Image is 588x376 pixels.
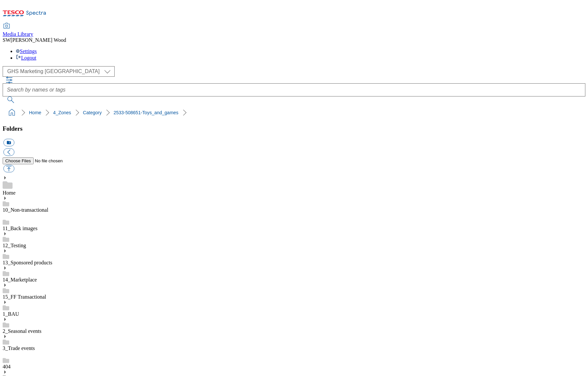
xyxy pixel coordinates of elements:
a: home [7,107,17,118]
nav: breadcrumb [3,106,585,119]
a: Settings [16,48,37,54]
a: 404 [3,364,11,369]
a: 11_Back images [3,226,38,231]
a: 15_FF Transactional [3,294,46,300]
span: SW [3,37,11,43]
a: 2_Seasonal events [3,328,42,334]
a: 13_Sponsored products [3,260,52,265]
a: 1_BAU [3,311,19,317]
span: [PERSON_NAME] Wood [11,37,66,43]
a: Logout [16,55,36,61]
a: 4_Zones [53,110,71,115]
input: Search by names or tags [3,83,585,96]
span: Media Library [3,31,33,37]
a: Media Library [3,23,33,37]
a: 10_Non-transactional [3,207,48,213]
a: Category [83,110,102,115]
a: 2533-508651-Toys_and_games [114,110,179,115]
a: Home [29,110,41,115]
a: Home [3,190,15,196]
a: 3_Trade events [3,345,35,351]
a: 14_Marketplace [3,277,37,282]
h3: Folders [3,125,585,132]
a: 12_Testing [3,243,26,248]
